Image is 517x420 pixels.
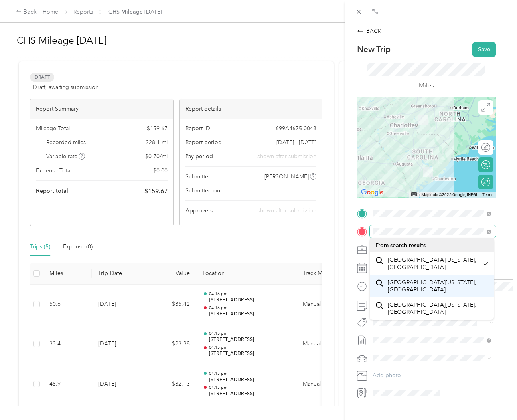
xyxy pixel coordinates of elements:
button: Save [472,42,496,57]
span: [GEOGRAPHIC_DATA][US_STATE], [GEOGRAPHIC_DATA] [388,256,479,271]
span: [GEOGRAPHIC_DATA][US_STATE], [GEOGRAPHIC_DATA] [388,279,488,293]
div: BACK [357,27,381,35]
a: Terms (opens in new tab) [482,192,493,197]
span: [GEOGRAPHIC_DATA][US_STATE], [GEOGRAPHIC_DATA] [388,301,488,315]
button: Add photo [370,370,496,381]
button: Keyboard shortcuts [411,192,417,196]
span: From search results [375,242,426,249]
iframe: Everlance-gr Chat Button Frame [472,375,517,420]
img: Google [359,187,385,198]
a: Open this area in Google Maps (opens a new window) [359,187,385,198]
span: Map data ©2025 Google, INEGI [422,192,477,197]
p: New Trip [357,44,391,55]
p: Miles [419,81,434,91]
